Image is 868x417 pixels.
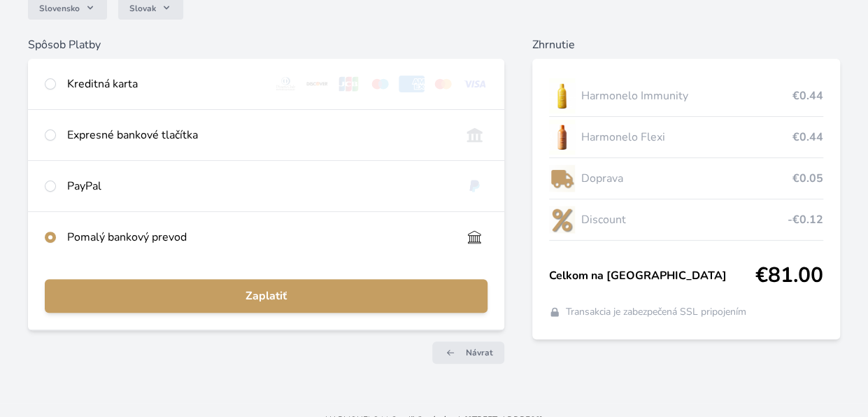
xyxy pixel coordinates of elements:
a: Návrat [432,341,504,364]
span: Transakcia je zabezpečená SSL pripojením [566,305,746,319]
span: Harmonelo Flexi [581,129,792,146]
button: Zaplatiť [45,279,488,313]
div: Pomalý bankový prevod [67,229,450,246]
span: €0.05 [792,170,823,187]
img: CLEAN_FLEXI_se_stinem_x-hi_(1)-lo.jpg [549,120,576,155]
span: Doprava [581,170,792,187]
img: delivery-lo.png [549,161,576,196]
span: Slovak [129,3,156,14]
img: mc.svg [430,76,456,92]
div: Kreditná karta [67,76,262,92]
h6: Zhrnutie [532,36,840,53]
span: €0.44 [792,87,823,104]
img: visa.svg [462,76,488,92]
span: €0.44 [792,129,823,146]
img: maestro.svg [367,76,393,92]
img: discover.svg [304,76,330,92]
h6: Spôsob Platby [28,36,504,53]
div: PayPal [67,178,450,195]
img: paypal.svg [462,178,488,195]
span: Discount [581,211,788,228]
span: €81.00 [755,263,823,288]
img: bankTransfer_IBAN.svg [462,229,488,246]
span: Slovensko [39,3,80,14]
img: onlineBanking_SK.svg [462,127,488,143]
span: Návrat [466,347,493,358]
img: diners.svg [273,76,299,92]
span: Zaplatiť [56,288,476,304]
img: discount-lo.png [549,202,576,237]
span: Harmonelo Immunity [581,87,792,104]
span: Celkom na [GEOGRAPHIC_DATA] [549,267,755,284]
img: IMMUNITY_se_stinem_x-lo.jpg [549,78,576,113]
div: Expresné bankové tlačítka [67,127,450,143]
span: -€0.12 [788,211,823,228]
img: amex.svg [399,76,425,92]
img: jcb.svg [336,76,362,92]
